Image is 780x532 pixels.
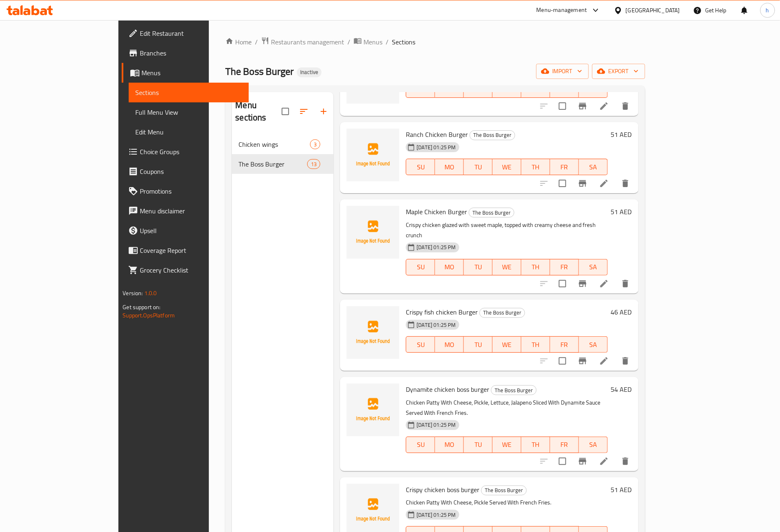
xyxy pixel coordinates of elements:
nav: Menu sections [232,131,333,177]
button: FR [550,159,579,175]
span: The Boss Burger [491,386,536,395]
img: Ranch Chicken Burger [347,129,399,181]
button: SU [406,259,435,275]
span: WE [496,439,518,451]
a: Edit menu item [599,101,609,111]
span: SA [582,339,604,351]
span: The Boss Burger [469,208,514,217]
span: TH [525,261,547,273]
span: WE [496,83,518,95]
span: SU [410,83,432,95]
p: Chicken Patty With Cheese, Pickle, Lettuce, Jalapeno Sliced With Dynamite Sauce Served With Frenc... [406,398,607,418]
span: [DATE] 01:25 PM [413,421,459,429]
a: Coupons [122,162,249,181]
button: delete [616,173,635,193]
span: Edit Restaurant [140,28,242,38]
h2: Menu sections [235,99,282,124]
div: The Boss Burger [481,486,527,495]
a: Edit Menu [129,122,249,142]
button: Add section [314,102,333,121]
button: MO [435,259,464,275]
span: [DATE] 01:25 PM [413,321,459,329]
span: MO [438,83,461,95]
span: Get support on: [123,302,160,312]
a: Menus [122,63,249,83]
button: Branch-specific-item [573,96,593,116]
span: The Boss Burger [481,486,526,495]
span: WE [496,261,518,273]
button: TH [521,159,550,175]
span: Crispy fish chicken Burger [406,306,478,318]
span: Dynamite chicken boss burger [406,383,489,396]
span: FR [553,83,576,95]
span: SA [582,83,604,95]
span: MO [438,161,461,173]
button: TU [464,336,493,353]
button: MO [435,159,464,175]
span: Full Menu View [135,107,242,117]
span: Select to update [554,453,571,470]
button: FR [550,336,579,353]
button: MO [435,437,464,453]
p: Crispy chicken glazed with sweet maple, topped with creamy cheese and fresh crunch [406,220,607,241]
span: WE [496,339,518,351]
span: Select to update [554,275,571,292]
button: export [592,64,645,79]
span: Sections [392,37,415,47]
span: TH [525,83,547,95]
span: [DATE] 01:25 PM [413,143,459,151]
button: WE [493,437,521,453]
button: FR [550,437,579,453]
span: [DATE] 01:25 PM [413,511,459,519]
span: Coverage Report [140,245,242,255]
span: TU [467,161,489,173]
div: The Boss Burger13 [232,154,333,174]
span: Chicken wings [238,139,310,149]
h6: 54 AED [611,384,632,395]
a: Menu disclaimer [122,201,249,221]
div: [GEOGRAPHIC_DATA] [626,6,680,15]
button: Branch-specific-item [573,173,593,193]
button: Branch-specific-item [573,351,593,371]
a: Sections [129,83,249,102]
li: / [347,37,350,47]
span: FR [553,261,576,273]
span: Branches [140,48,242,58]
span: MO [438,339,461,351]
span: MO [438,439,461,451]
span: TU [467,83,489,95]
a: Edit menu item [599,178,609,188]
a: Branches [122,43,249,63]
span: Select all sections [277,103,294,120]
a: Restaurants management [261,37,344,47]
span: FR [553,439,576,451]
span: Restaurants management [271,37,344,47]
a: Promotions [122,181,249,201]
span: MO [438,261,461,273]
button: WE [493,159,521,175]
span: Sort sections [294,102,314,121]
a: Edit Restaurant [122,23,249,43]
button: SU [406,336,435,353]
h6: 51 AED [611,129,632,140]
button: SA [579,336,608,353]
span: Coupons [140,167,242,176]
img: Dynamite chicken boss burger [347,384,399,436]
span: 1.0.0 [144,288,157,298]
span: Menus [363,37,382,47]
span: [DATE] 01:25 PM [413,243,459,251]
span: export [599,66,639,76]
span: FR [553,161,576,173]
span: TU [467,261,489,273]
button: Branch-specific-item [573,451,593,471]
span: Promotions [140,186,242,196]
li: / [386,37,389,47]
a: Support.OpsPlatform [123,310,175,321]
span: Edit Menu [135,127,242,137]
a: Choice Groups [122,142,249,162]
button: MO [435,336,464,353]
button: SA [579,259,608,275]
div: Inactive [297,67,322,77]
button: import [536,64,589,79]
span: Menus [141,68,242,78]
